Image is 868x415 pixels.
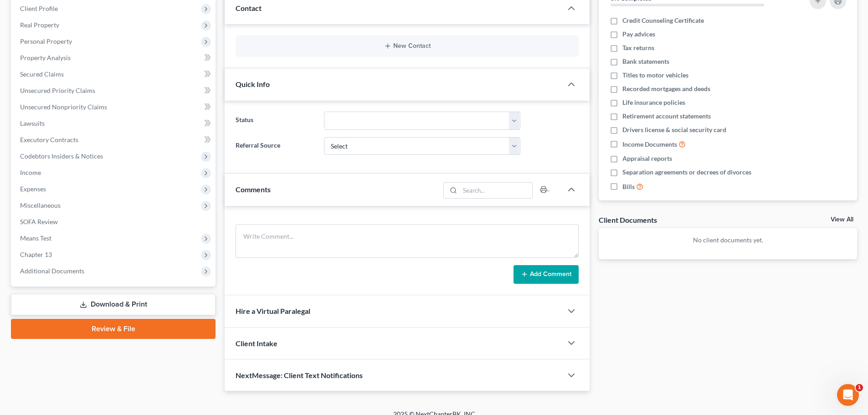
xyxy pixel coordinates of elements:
[622,71,688,80] span: Titles to motor vehicles
[622,57,669,66] span: Bank statements
[20,103,107,111] span: Unsecured Nonpriority Claims
[20,70,64,78] span: Secured Claims
[622,16,704,25] span: Credit Counseling Certificate
[20,21,59,29] span: Real Property
[13,99,216,115] a: Unsecured Nonpriority Claims
[20,185,46,193] span: Expenses
[514,265,579,284] button: Add Comment
[13,82,216,99] a: Unsecured Priority Claims
[20,54,71,61] span: Property Analysis
[460,183,533,198] input: Search...
[20,234,51,242] span: Means Test
[622,112,711,121] span: Retirement account statements
[622,98,685,107] span: Life insurance policies
[20,218,58,225] span: SOFA Review
[20,37,72,45] span: Personal Property
[11,319,216,339] a: Review & File
[622,182,635,191] span: Bills
[831,216,853,223] a: View All
[20,5,58,12] span: Client Profile
[622,168,751,177] span: Separation agreements or decrees of divorces
[236,80,270,88] span: Quick Info
[606,236,850,245] p: No client documents yet.
[622,43,654,52] span: Tax returns
[599,215,657,225] div: Client Documents
[20,169,41,176] span: Income
[20,201,61,209] span: Miscellaneous
[622,30,655,39] span: Pay advices
[20,251,52,258] span: Chapter 13
[20,136,78,143] span: Executory Contracts
[856,384,863,391] span: 1
[236,339,277,348] span: Client Intake
[236,4,262,12] span: Contact
[236,307,310,315] span: Hire a Virtual Paralegal
[13,50,216,66] a: Property Analysis
[20,267,84,275] span: Additional Documents
[622,125,726,134] span: Drivers license & social security card
[20,119,45,127] span: Lawsuits
[13,66,216,82] a: Secured Claims
[622,154,672,163] span: Appraisal reports
[231,137,319,155] label: Referral Source
[13,132,216,148] a: Executory Contracts
[13,115,216,132] a: Lawsuits
[20,152,103,160] span: Codebtors Insiders & Notices
[236,185,271,194] span: Comments
[837,384,859,406] iframe: Intercom live chat
[243,42,571,50] button: New Contact
[231,112,319,130] label: Status
[11,294,216,315] a: Download & Print
[236,371,363,379] span: NextMessage: Client Text Notifications
[13,214,216,230] a: SOFA Review
[622,140,677,149] span: Income Documents
[622,84,710,93] span: Recorded mortgages and deeds
[20,87,95,94] span: Unsecured Priority Claims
